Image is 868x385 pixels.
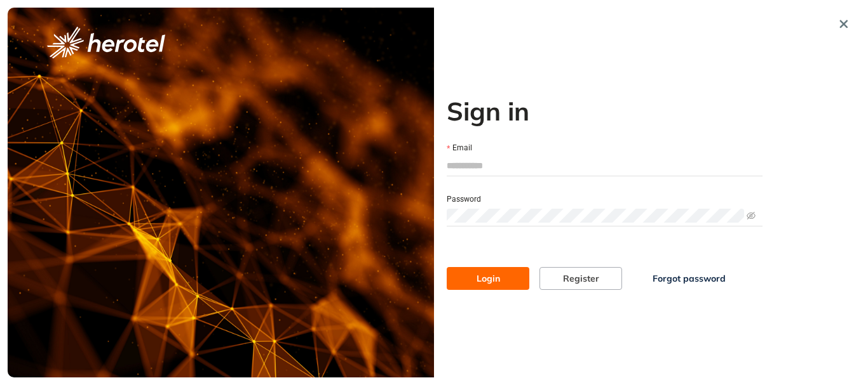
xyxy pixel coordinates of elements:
span: Login [477,271,500,285]
button: Register [539,267,622,290]
button: Login [447,267,529,290]
img: logo [47,27,165,58]
img: cover image [8,8,434,377]
h2: Sign in [447,96,763,126]
label: Email [447,142,472,154]
span: Forgot password [653,271,726,285]
span: Register [563,271,599,285]
input: Email [447,156,763,175]
label: Password [447,193,481,206]
button: logo [27,27,186,58]
button: Forgot password [632,267,746,290]
input: Password [447,209,744,223]
span: eye-invisible [747,211,756,220]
